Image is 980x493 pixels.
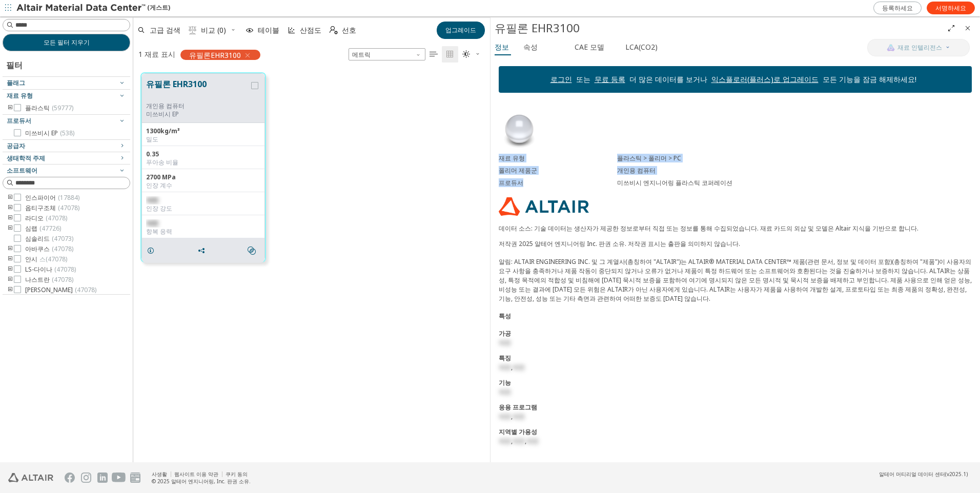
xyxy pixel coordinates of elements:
[499,387,511,396] span: 제한
[146,219,158,228] span: 제한
[7,154,45,162] span: Ecological Topics
[430,50,438,58] i: 
[499,363,511,372] span: 제한
[193,240,214,261] button: Share
[243,240,264,261] button: Similar search
[152,478,251,485] div: © 2025 알테어 엔지니어링, Inc. 판권 소유.
[499,437,972,446] div: , ,
[499,224,972,233] p: 데이터 소스: 기술 데이터는 생산자가 제공한 정보로부터 직접 또는 정보를 통해 수집되었습니다. 재료 카드의 외삽 및 모델은 Altair 지식을 기반으로 합니다.
[146,110,249,118] p: 미쓰비시 EP
[499,167,617,175] div: 폴리머 제품군
[617,167,972,175] div: 개인용 컴퓨터
[39,255,67,263] span: 스(47078)
[146,135,260,143] div: 밀도
[52,275,73,284] span: (47078)
[46,214,67,222] span: (47078)
[425,46,442,63] button: Table View
[25,104,73,112] span: 플라스틱
[58,203,79,212] span: (47078)
[189,50,241,59] span: 유필론EHR3100
[943,20,959,36] button: 전체 화면
[499,427,972,437] div: 지역별 가용성
[499,179,617,187] div: 프로듀서
[3,90,130,102] button: 재료 유형
[146,173,260,181] div: 2700 MPa
[138,49,175,59] div: 1 재료 표시
[550,74,572,84] a: 로그인
[8,473,53,482] img: 알테어 엔지니어링
[495,20,580,36] font: 유필론 EHR3100
[3,77,130,89] button: 플래그
[7,255,14,263] i: 투글 그룹
[526,437,539,445] span: 제한
[25,129,74,137] span: 미쓰비시 EP
[513,437,525,445] span: 제한
[442,46,458,63] button: Tile View
[499,329,972,338] div: 가공
[446,50,454,58] i: 
[349,48,425,60] div: 단위 체계
[39,224,61,233] span: (47726)
[897,44,942,52] span: 재료 인텔리전스
[617,179,972,187] div: 미쓰비시 엔지니어링 플라스틱 코퍼레이션
[499,338,511,347] span: 제한
[25,224,61,233] span: 심랩
[300,27,321,34] span: 산점도
[226,470,248,478] a: 쿠키 동의
[499,437,511,445] span: 제한
[7,214,14,222] i: 투글 그룹
[7,224,14,233] i: 투글 그룹
[3,34,130,51] button: 모든 필터 지우기
[867,39,970,56] button: AI 부조종사재료 인텔리전스
[513,363,525,372] span: 제한
[142,240,164,261] button: Details
[54,265,76,274] span: (47078)
[133,65,490,462] div: 그리드
[174,470,218,478] a: 웹사이트 이용 약관
[711,74,819,84] a: 익스플로러(플러스)로 업그레이드
[60,129,74,137] span: (538)
[44,38,90,47] span: 모든 필터 지우기
[873,2,922,14] a: 등록하세요
[882,4,913,12] span: 등록하세요
[595,74,625,84] a: 무료 등록
[3,51,28,76] div: 필터
[7,204,14,212] i: 투글 그룹
[7,116,31,125] span: Producer
[7,286,14,294] i: 투글 그룹
[879,470,968,478] div: (v2025.1)
[25,214,67,222] span: 라디오
[52,104,73,112] span: (59777)
[75,285,96,294] span: (47078)
[330,26,338,34] i: 
[25,276,73,284] span: 나스트란
[201,27,226,34] span: 비교 (0)
[3,152,130,165] button: 생태학적 주제
[7,91,33,100] span: Material Type
[146,158,260,167] div: 푸아송 비율
[499,412,511,421] span: 제한
[342,27,356,34] span: 선호
[146,78,249,102] button: 유필론 EHR3100
[499,312,972,321] div: 특성
[146,127,260,135] div: 1300kg/m³
[445,26,476,34] span: 업그레이드
[25,194,79,202] span: 인스파이어
[499,412,972,421] div: ,
[146,196,158,204] span: 제한
[887,44,895,52] img: AI 부조종사
[7,141,25,150] span: Provider
[7,194,14,202] i: 투글 그룹
[513,412,525,421] span: 제한
[7,276,14,284] i: 투글 그룹
[147,3,170,13] font: (게스트)
[150,27,180,34] span: 고급 검색
[58,193,79,202] span: (17884)
[25,245,73,253] span: 아바쿠스
[499,363,972,372] div: ,
[499,354,972,363] div: 특징
[25,286,96,294] span: [PERSON_NAME]
[3,165,130,177] button: 소프트웨어
[146,204,260,213] div: 인장 강도
[7,265,14,274] i: 투글 그룹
